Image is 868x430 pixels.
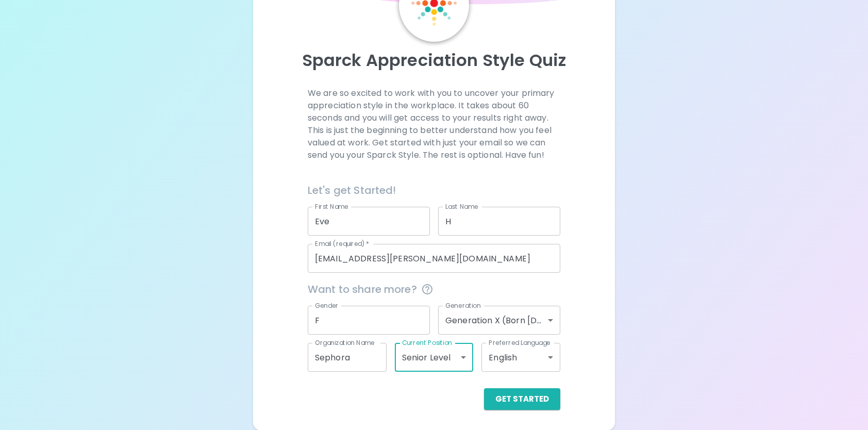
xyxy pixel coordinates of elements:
h6: Let's get Started! [308,182,560,199]
label: Current Position [402,338,452,347]
div: Senior Level [395,343,474,372]
div: English [481,343,560,372]
label: Preferred Language [489,338,550,347]
label: Organization Name [315,338,375,347]
button: Get Started [484,388,560,410]
svg: This information is completely confidential and only used for aggregated appreciation studies at ... [421,283,433,295]
label: Gender [315,301,339,310]
p: We are so excited to work with you to uncover your primary appreciation style in the workplace. I... [308,87,560,161]
div: Generation X (Born [DEMOGRAPHIC_DATA] - [DEMOGRAPHIC_DATA]) [438,306,560,335]
label: Email (required) [315,239,370,248]
label: First Name [315,202,348,211]
span: Want to share more? [308,281,560,297]
label: Last Name [445,202,478,211]
p: Sparck Appreciation Style Quiz [265,50,603,71]
label: Generation [445,301,481,310]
